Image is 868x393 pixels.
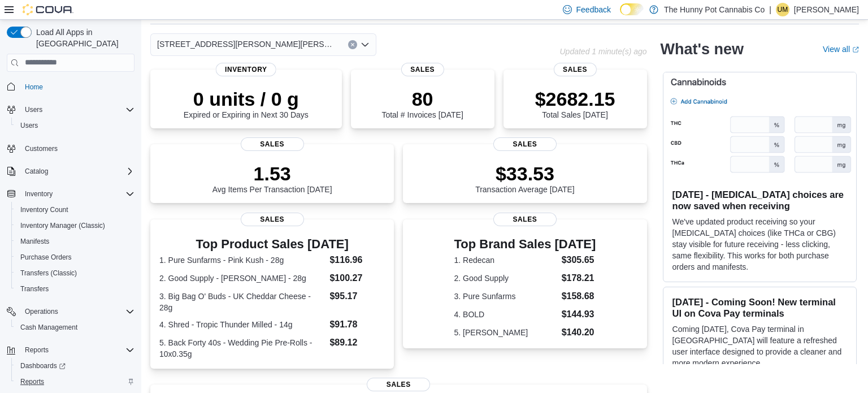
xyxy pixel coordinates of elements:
[535,88,615,110] p: $2682.15
[769,3,771,16] p: |
[16,359,70,373] a: Dashboards
[576,4,611,15] span: Feedback
[661,40,744,58] h2: What's new
[16,359,134,373] span: Dashboards
[159,237,385,251] h3: Top Product Sales [DATE]
[16,235,54,248] a: Manifests
[20,343,53,357] button: Reports
[20,323,77,332] span: Cash Management
[20,187,57,201] button: Inventory
[20,205,68,214] span: Inventory Count
[16,235,134,248] span: Manifests
[381,88,463,110] p: 80
[20,141,134,156] span: Customers
[25,167,48,176] span: Catalog
[20,121,38,130] span: Users
[562,253,596,267] dd: $305.65
[2,304,139,319] button: Operations
[852,46,859,53] svg: External link
[159,291,325,313] dt: 3. Big Bag O' Buds - UK Cheddar Cheese - 28g
[2,163,139,179] button: Catalog
[454,327,557,338] dt: 5. [PERSON_NAME]
[620,3,644,15] input: Dark Mode
[454,309,557,320] dt: 4. BOLD
[672,296,847,319] h3: [DATE] - Coming Soon! New terminal UI on Cova Pay terminals
[11,118,139,133] button: Users
[241,213,304,226] span: Sales
[16,266,81,280] a: Transfers (Classic)
[157,37,337,51] span: [STREET_ADDRESS][PERSON_NAME][PERSON_NAME]
[20,187,134,201] span: Inventory
[20,103,47,116] button: Users
[20,343,134,357] span: Reports
[20,80,134,94] span: Home
[23,4,73,15] img: Cova
[562,326,596,339] dd: $140.20
[454,273,557,284] dt: 2. Good Supply
[212,162,332,185] p: 1.53
[11,281,139,297] button: Transfers
[16,219,134,232] span: Inventory Manager (Classic)
[16,375,134,388] span: Reports
[475,162,575,185] p: $33.53
[159,254,325,266] dt: 1. Pure Sunfarms - Pink Kush - 28g
[241,137,304,151] span: Sales
[562,271,596,285] dd: $178.21
[562,308,596,321] dd: $144.93
[159,319,325,330] dt: 4. Shred - Tropic Thunder Milled - 14g
[329,290,385,303] dd: $95.17
[16,251,76,264] a: Purchase Orders
[16,321,82,334] a: Cash Management
[562,290,596,303] dd: $158.68
[794,3,859,16] p: [PERSON_NAME]
[2,342,139,358] button: Reports
[823,45,859,54] a: View allExternal link
[20,80,47,94] a: Home
[16,119,42,132] a: Users
[535,88,615,119] div: Total Sales [DATE]
[11,358,139,374] a: Dashboards
[20,165,134,178] span: Catalog
[16,119,134,132] span: Users
[159,273,325,284] dt: 2. Good Supply - [PERSON_NAME] - 28g
[16,282,134,296] span: Transfers
[184,88,309,110] p: 0 units / 0 g
[454,291,557,302] dt: 3. Pure Sunfarms
[16,321,134,334] span: Cash Management
[25,105,42,114] span: Users
[11,319,139,335] button: Cash Management
[32,27,134,49] span: Load All Apps in [GEOGRAPHIC_DATA]
[367,378,430,391] span: Sales
[20,142,62,156] a: Customers
[11,218,139,234] button: Inventory Manager (Classic)
[2,79,139,95] button: Home
[664,3,765,16] p: The Hunny Pot Cannabis Co
[16,282,53,296] a: Transfers
[11,234,139,249] button: Manifests
[475,162,575,194] div: Transaction Average [DATE]
[553,63,596,76] span: Sales
[20,103,134,116] span: Users
[20,361,66,370] span: Dashboards
[778,3,788,16] span: UM
[20,253,72,262] span: Purchase Orders
[20,237,49,246] span: Manifests
[672,216,847,273] p: We've updated product receiving so your [MEDICAL_DATA] choices (like THCa or CBG) stay visible fo...
[454,254,557,266] dt: 1. Redecan
[25,307,58,316] span: Operations
[212,162,332,194] div: Avg Items Per Transaction [DATE]
[20,269,77,278] span: Transfers (Classic)
[454,237,596,251] h3: Top Brand Sales [DATE]
[16,203,73,217] a: Inventory Count
[20,377,44,386] span: Reports
[20,284,49,293] span: Transfers
[20,305,134,318] span: Operations
[25,144,58,153] span: Customers
[672,189,847,211] h3: [DATE] - [MEDICAL_DATA] choices are now saved when receiving
[16,266,134,280] span: Transfers (Classic)
[2,140,139,157] button: Customers
[11,249,139,265] button: Purchase Orders
[16,219,110,232] a: Inventory Manager (Classic)
[16,203,134,217] span: Inventory Count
